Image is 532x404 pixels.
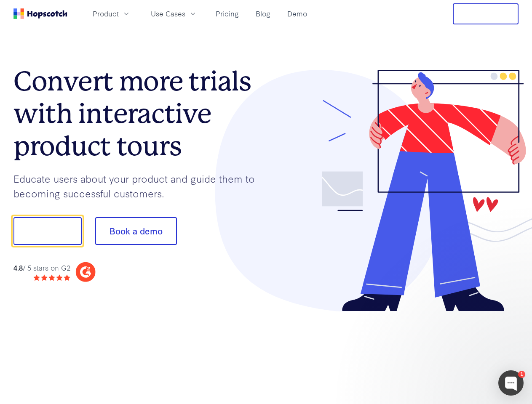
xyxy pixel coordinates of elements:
button: Show me! [13,217,82,245]
button: Use Cases [146,7,202,21]
a: Home [13,8,67,19]
div: 1 [518,371,525,378]
p: Educate users about your product and guide them to becoming successful customers. [13,171,266,200]
span: Product [93,8,119,19]
strong: 4.8 [13,263,23,272]
span: Use Cases [151,8,185,19]
a: Blog [252,7,274,21]
div: / 5 stars on G2 [13,263,70,273]
button: Free Trial [453,3,519,24]
h1: Convert more trials with interactive product tours [13,65,266,162]
button: Book a demo [95,217,177,245]
a: Demo [284,7,310,21]
a: Pricing [212,7,242,21]
button: Product [88,7,136,21]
